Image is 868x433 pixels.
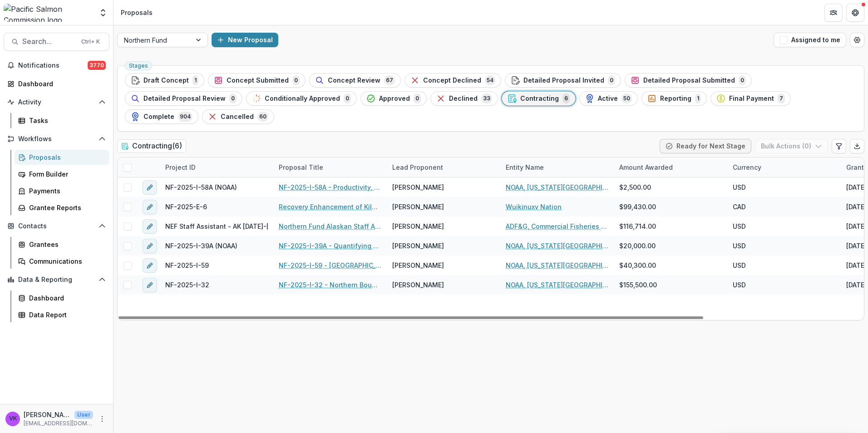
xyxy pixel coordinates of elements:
span: USD [733,280,746,290]
a: NF-2025-I-39A - Quantifying effects of [MEDICAL_DATA] deficiency on marine survival of Chinook Sa... [279,241,381,251]
a: Form Builder [15,167,109,182]
a: Northern Fund Alaskan Staff Assistant [DATE]-[DATE] [279,221,381,231]
span: CAD [733,202,746,212]
span: NF-2025-E-6 [165,202,207,212]
div: Tasks [29,116,102,125]
button: Approved0 [360,91,427,106]
div: Entity Name [500,157,614,177]
button: Detailed Proposal Submitted0 [625,73,752,88]
nav: breadcrumb [117,6,156,19]
span: USD [733,241,746,251]
button: Open Activity [4,95,109,109]
span: Detailed Proposal Invited [523,77,604,84]
div: Form Builder [29,169,102,179]
span: 0 [344,93,351,103]
button: Active50 [579,91,638,106]
span: Search... [22,37,76,46]
button: Open entity switcher [97,4,109,22]
span: USD [733,182,746,192]
div: Grantees [29,240,102,249]
span: Concept Declined [423,77,481,84]
div: Proposal Title [273,157,387,177]
span: NEF Staff Assistant - AK [DATE]-[DATE] [165,221,287,231]
span: 1 [695,93,701,103]
button: edit [143,180,157,195]
span: 33 [481,93,492,103]
span: $40,300.00 [619,261,656,270]
div: Proposal Title [273,162,329,172]
p: User [74,411,93,419]
div: Grantee Reports [29,203,102,212]
div: Project ID [160,157,273,177]
div: [DATE] [846,202,867,212]
a: NOAA, [US_STATE][GEOGRAPHIC_DATA], [GEOGRAPHIC_DATA] [506,241,608,251]
div: Entity Name [500,162,549,172]
span: 0 [292,75,300,85]
button: Search... [4,33,109,51]
button: Open Workflows [4,132,109,146]
p: [EMAIL_ADDRESS][DOMAIN_NAME] [24,419,93,428]
button: Export table data [850,139,864,153]
span: Cancelled [221,113,254,121]
span: $116,714.00 [619,221,656,231]
span: NF-2025-I-59 [165,261,209,270]
button: Cancelled60 [202,109,274,124]
a: Data Report [15,307,109,322]
button: Contracting6 [502,91,576,106]
div: Currency [727,157,841,177]
span: 54 [485,75,495,85]
a: Dashboard [4,76,109,91]
div: Lead Proponent [387,162,449,172]
div: Proposals [29,153,102,162]
div: [DATE] [846,182,867,192]
a: ADF&G, Commercial Fisheries Division ([GEOGRAPHIC_DATA]) [506,221,608,231]
span: 67 [384,75,395,85]
span: Reporting [660,95,691,103]
span: Notifications [18,62,88,69]
h2: Contracting ( 6 ) [117,139,186,153]
span: Contracting [520,95,559,103]
span: Concept Review [328,77,380,84]
button: edit [143,239,157,253]
span: Draft Concept [143,77,189,84]
span: Active [598,95,618,103]
p: [PERSON_NAME] [24,410,71,419]
a: NOAA, [US_STATE][GEOGRAPHIC_DATA], [GEOGRAPHIC_DATA] [506,261,608,270]
span: 60 [257,112,268,122]
button: Reporting1 [641,91,707,106]
span: $155,500.00 [619,280,657,290]
button: Partners [824,4,843,22]
span: Conditionally Approved [265,95,340,103]
span: 3770 [88,61,106,70]
button: Declined33 [430,91,498,106]
a: Recovery Enhancement of Kilbella-Chuckwalla Chinook, [DATE]-[DATE] [279,202,381,212]
button: edit [143,219,157,234]
div: Lead Proponent [387,157,500,177]
div: [DATE] [846,261,867,270]
div: Communications [29,256,102,266]
div: Payments [29,186,102,196]
a: Grantee Reports [15,200,109,215]
span: 0 [739,75,746,85]
span: Activity [18,98,95,106]
button: Detailed Proposal Review0 [125,91,242,106]
a: Tasks [15,113,109,128]
span: 0 [414,93,421,103]
span: NF-2025-I-32 [165,280,209,290]
span: NF-2025-I-39A (NOAA) [165,241,237,251]
span: Declined [449,95,478,103]
span: Approved [379,95,410,103]
span: 7 [778,93,785,103]
button: Concept Review67 [309,73,401,88]
a: NOAA, [US_STATE][GEOGRAPHIC_DATA], [GEOGRAPHIC_DATA] [506,182,608,192]
a: NF-2025-I-32 - Northern Boundary Area Sockeye Salmon Genetic Stock Identification for 2025 [279,280,381,290]
button: New Proposal [212,33,278,47]
span: $20,000.00 [619,241,656,251]
span: 1 [192,75,198,85]
a: NF-2025-I-58A - Productivity, Migration Timing, and Survival of Sockeye, Coho, and Pink Salmon at... [279,182,381,192]
span: Final Payment [729,95,774,103]
a: Dashboard [15,290,109,305]
span: Detailed Proposal Review [143,95,226,103]
button: Open Data & Reporting [4,272,109,287]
